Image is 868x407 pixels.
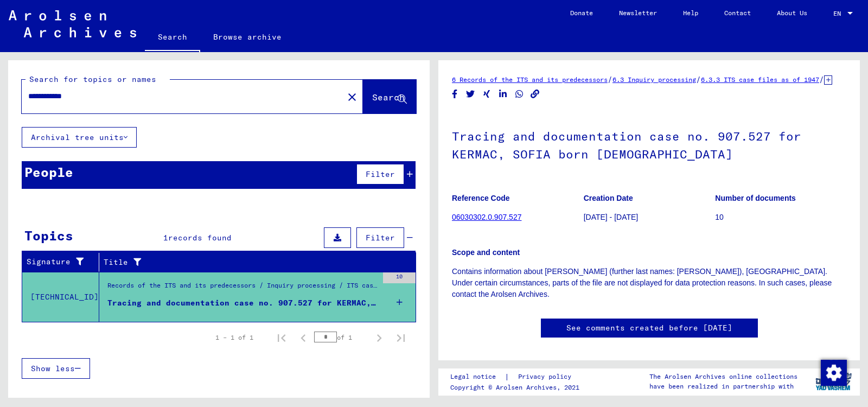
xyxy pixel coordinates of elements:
[481,87,493,101] button: Share on Xing
[145,24,200,52] a: Search
[701,75,819,84] a: 6.3.3 ITS case files as of 1947
[821,360,847,386] img: Change consent
[715,212,846,223] p: 10
[813,368,854,395] img: yv_logo.png
[168,233,232,243] span: records found
[341,86,363,107] button: Clear
[314,332,368,342] div: of 1
[465,87,476,101] button: Share on Twitter
[107,297,378,309] div: Tracing and documentation case no. 907.527 for KERMAC, SOFIA born [DEMOGRAPHIC_DATA]
[452,194,510,202] b: Reference Code
[452,111,846,177] h1: Tracing and documentation case no. 907.527 for KERMAC, SOFIA born [DEMOGRAPHIC_DATA]
[215,333,253,342] div: 1 – 1 of 1
[366,233,395,243] span: Filter
[566,322,732,334] a: See comments created before [DATE]
[366,169,395,179] span: Filter
[612,75,696,84] a: 6.3 Inquiry processing
[450,383,584,392] p: Copyright © Arolsen Archives, 2021
[452,266,846,300] p: Contains information about [PERSON_NAME] (further last names: [PERSON_NAME]), [GEOGRAPHIC_DATA]. ...
[368,327,390,348] button: Next page
[356,227,404,248] button: Filter
[390,327,412,348] button: Last page
[649,381,797,391] p: have been realized in partnership with
[584,194,633,202] b: Creation Date
[363,80,416,113] button: Search
[715,194,796,202] b: Number of documents
[292,327,314,348] button: Previous page
[509,371,584,383] a: Privacy policy
[163,233,168,243] span: 1
[104,253,405,271] div: Title
[452,248,520,257] b: Scope and content
[27,253,101,271] div: Signature
[696,74,701,84] span: /
[107,281,378,296] div: Records of the ITS and its predecessors / Inquiry processing / ITS case files as of 1947 / Reposi...
[27,256,91,268] div: Signature
[383,272,416,283] div: 10
[24,226,73,245] div: Topics
[649,372,797,381] p: The Arolsen Archives online collections
[372,92,405,103] span: Search
[819,74,824,84] span: /
[452,75,608,84] a: 6 Records of the ITS and its predecessors
[497,87,509,101] button: Share on LinkedIn
[608,74,612,84] span: /
[584,212,715,223] p: [DATE] - [DATE]
[346,91,359,104] mat-icon: close
[450,371,584,383] div: |
[514,87,525,101] button: Share on WhatsApp
[22,358,90,379] button: Show less
[104,257,394,268] div: Title
[271,327,292,348] button: First page
[833,10,845,17] span: EN
[22,127,137,148] button: Archival tree units
[452,213,521,221] a: 06030302.0.907.527
[29,74,156,84] mat-label: Search for topics or names
[24,162,73,182] div: People
[9,10,136,37] img: Arolsen_neg.svg
[200,24,295,50] a: Browse archive
[449,87,461,101] button: Share on Facebook
[450,371,505,383] a: Legal notice
[529,87,541,101] button: Copy link
[22,272,99,322] td: [TECHNICAL_ID]
[356,164,404,185] button: Filter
